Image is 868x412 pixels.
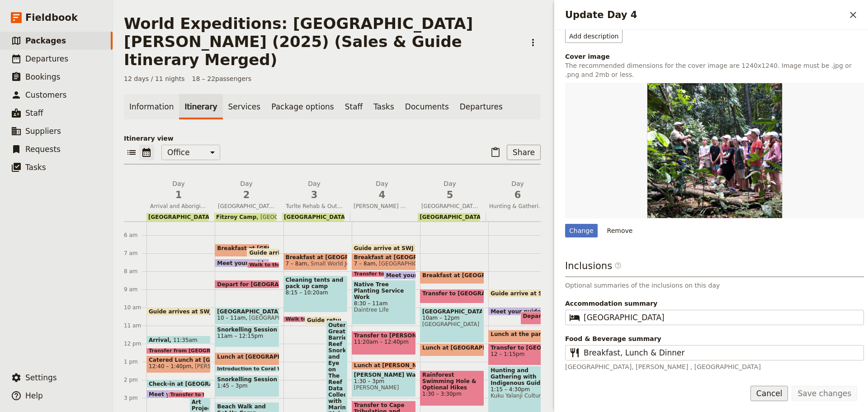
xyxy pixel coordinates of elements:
[400,94,454,119] a: Documents
[256,214,317,220] span: [GEOGRAPHIC_DATA]
[845,7,861,23] button: Close drawer
[124,358,146,365] div: 1 pm
[565,29,623,43] button: Add description
[422,345,518,351] span: Lunch at [GEOGRAPHIC_DATA]
[286,317,336,322] span: Walk to the jetty
[223,94,266,119] a: Services
[149,357,208,363] span: Catered Lunch at [GEOGRAPHIC_DATA] and [GEOGRAPHIC_DATA]
[214,213,277,221] div: Fitzroy Camp[GEOGRAPHIC_DATA]
[352,370,416,397] div: [PERSON_NAME] Walk1:30 – 3pm[PERSON_NAME]
[565,61,864,79] p: The recommended dimensions for the cover image are 1240x1240. Image must be .jpg or .png and 2mb ...
[565,52,864,61] div: Cover image
[565,299,864,308] span: Accommodation summary
[25,391,43,400] span: Help
[124,394,146,402] div: 3 pm
[422,321,482,327] span: [GEOGRAPHIC_DATA]
[149,348,250,354] span: Transfer from [GEOGRAPHIC_DATA]
[124,134,541,143] p: Itinerary view
[491,351,550,357] span: 12 – 1:15pm
[146,355,211,373] div: Catered Lunch at [GEOGRAPHIC_DATA] and [GEOGRAPHIC_DATA]12:40 – 1:40pm[PERSON_NAME]'s
[282,203,346,210] span: Turlte Rehab & Outer Great Barrier Reef Snorkelling
[307,317,391,323] span: Guide return to SWJ office
[354,307,414,313] span: Daintree Life
[247,262,279,268] div: Walk to the [GEOGRAPHIC_DATA]
[283,253,348,270] div: Breakfast at [GEOGRAPHIC_DATA]7 – 8amSmall World Journeys
[215,352,279,365] div: Lunch at [GEOGRAPHIC_DATA]
[217,354,313,360] span: Lunch at [GEOGRAPHIC_DATA]
[488,145,503,160] button: Paste itinerary item
[25,72,60,81] span: Bookings
[25,163,46,172] span: Tasks
[491,345,550,351] span: Transfer to [GEOGRAPHIC_DATA]
[418,203,482,210] span: [GEOGRAPHIC_DATA] and Optional Hikes
[215,325,279,347] div: Snorkelling Session One11am – 12:15pm
[192,74,252,83] span: 18 – 22 passengers
[286,254,345,260] span: Breakfast at [GEOGRAPHIC_DATA]
[146,390,183,398] div: Meet your guide at [GEOGRAPHIC_DATA]
[146,203,211,210] span: Arrival and Aboriginal Art Project
[420,214,483,220] span: [GEOGRAPHIC_DATA]
[354,300,414,307] span: 8:30 – 11am
[286,277,345,289] span: Cleaning tents and pack up camp
[520,312,552,325] div: Depart to the northern beaches
[421,188,478,202] span: 5
[565,8,845,22] h2: Update Day 4
[146,379,211,388] div: Check-in at [GEOGRAPHIC_DATA]
[217,376,277,383] span: Snorkelling Session Two
[565,281,864,290] p: Optional summaries of the inclusions on this day
[418,179,486,213] button: Day5[GEOGRAPHIC_DATA] and Optional Hikes
[149,381,253,387] span: Check-in at [GEOGRAPHIC_DATA]
[217,327,277,333] span: Snorkelling Session One
[25,145,61,154] span: Requests
[354,384,414,391] span: [PERSON_NAME]
[350,203,414,210] span: [PERSON_NAME] Walk and Daintree Rainforest
[25,54,68,63] span: Departures
[491,393,550,399] span: Kuku Yalanji Cultural Habitat Tours ([PERSON_NAME] Brothers)
[124,74,185,83] span: 12 days / 11 nights
[217,366,421,372] span: Introduction to Coral Watch Citizen Science Project and Data Collection
[647,83,783,218] img: https://d33jgr8dhgav85.cloudfront.net/638dda354696e2626e419d95/6747eff1c2390204c78c5658?Expires=1...
[217,333,277,339] span: 11am – 12:15pm
[565,259,864,277] h3: Inclusions
[170,392,252,398] span: Transfer to the next activity
[149,308,234,314] span: Guide arrives at SWJ office
[354,281,414,300] span: Native Tree Planting Service Work
[354,188,410,202] span: 4
[422,372,482,391] span: Rainforest Swimming Hole & Optional Hikes
[307,260,368,267] span: Small World Journeys
[305,316,341,325] div: Guide return to SWJ office
[216,214,256,220] span: Fitzroy Camp
[354,271,440,277] span: Transfer to Cattana Wetlands
[491,308,618,314] span: Meet your guide at [GEOGRAPHIC_DATA]
[584,347,858,358] input: Food & Beverage summary​
[352,361,416,370] div: Lunch at [PERSON_NAME]
[454,94,508,119] a: Departures
[352,331,416,355] div: Transfer to [PERSON_NAME]11:20am – 12:40pm
[352,253,416,270] div: Breakfast at [GEOGRAPHIC_DATA]7 – 8am[GEOGRAPHIC_DATA]
[352,280,416,325] div: Native Tree Planting Service Work8:30 – 11amDaintree Life
[139,145,154,160] button: Calendar view
[523,313,624,319] span: Depart to the northern beaches
[150,179,207,202] h2: Day
[488,289,552,298] div: Guide arrive at SWJ office
[421,179,478,202] h2: Day
[792,386,857,401] button: Save changes
[218,188,275,202] span: 2
[148,214,212,220] span: [GEOGRAPHIC_DATA]
[422,290,525,297] span: Transfer to [GEOGRAPHIC_DATA]
[150,188,207,202] span: 1
[565,362,864,371] p: [GEOGRAPHIC_DATA], [PERSON_NAME] , [GEOGRAPHIC_DATA]
[525,35,541,50] button: Actions
[352,244,416,252] div: Guide arrive at SWJ office
[214,179,282,213] button: Day2[GEOGRAPHIC_DATA] [GEOGRAPHIC_DATA]
[25,36,66,45] span: Packages
[149,391,276,397] span: Meet your guide at [GEOGRAPHIC_DATA]
[489,188,546,202] span: 6
[286,188,343,202] span: 3
[750,386,788,401] button: Cancel
[249,250,331,256] span: Guide arrive at SWJ office
[569,347,580,358] span: ​
[191,363,244,369] span: [PERSON_NAME]'s
[217,245,324,251] span: Breakfast at [GEOGRAPHIC_DATA]
[25,109,43,118] span: Staff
